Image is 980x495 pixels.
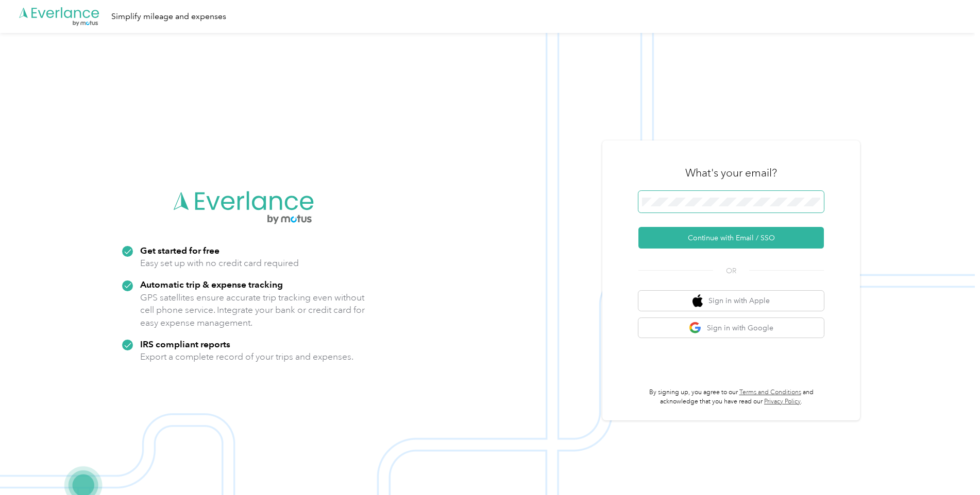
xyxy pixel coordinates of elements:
[111,10,226,23] div: Simplify mileage and expenses
[140,339,230,349] strong: IRS compliant reports
[713,266,749,276] span: OR
[140,245,219,256] strong: Get started for free
[140,279,283,290] strong: Automatic trip & expense tracking
[739,388,801,396] a: Terms and Conditions
[689,322,702,334] img: google logo
[638,291,824,311] button: apple logoSign in with Apple
[764,398,801,405] a: Privacy Policy
[638,227,824,249] button: Continue with Email / SSO
[638,318,824,338] button: google logoSign in with Google
[685,166,777,180] h3: What's your email?
[140,350,353,363] p: Export a complete record of your trips and expenses.
[638,388,824,406] p: By signing up, you agree to our and acknowledge that you have read our .
[140,257,299,270] p: Easy set up with no credit card required
[140,291,365,329] p: GPS satellites ensure accurate trip tracking even without cell phone service. Integrate your bank...
[692,294,703,307] img: apple logo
